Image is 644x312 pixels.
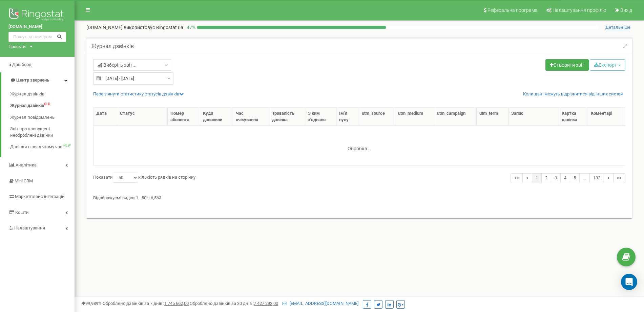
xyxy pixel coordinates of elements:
span: Журнал дзвінків [10,91,44,97]
a: Журнал дзвінків [10,88,75,100]
a: < [522,173,532,183]
label: Показати кількість рядків на сторінку [93,173,195,183]
span: Журнал повідомлень [10,114,55,121]
span: Центр звернень [16,77,49,83]
span: Кошти [15,210,29,215]
a: 2 [541,173,551,183]
p: [DOMAIN_NAME] [86,24,183,31]
a: [EMAIL_ADDRESS][DOMAIN_NAME] [283,301,358,306]
span: Mini CRM [15,178,33,183]
span: Дашборд [12,62,32,67]
th: Картка дзвінка [559,108,588,126]
a: 5 [570,173,580,183]
th: Номер абонента [168,108,200,126]
a: 132 [589,173,604,183]
span: Налаштування [14,225,45,230]
a: 4 [560,173,570,183]
a: > [604,173,614,183]
div: Open Intercom Messenger [621,274,637,290]
a: [DOMAIN_NAME] [8,24,66,30]
span: Маркетплейс інтеграцій [15,194,65,199]
a: Створити звіт [545,59,589,71]
a: Переглянути статистику статусів дзвінків [93,91,184,96]
u: 7 427 293,00 [254,301,278,306]
p: 47 % [183,24,197,31]
span: Дзвінки в реальному часі [10,144,63,150]
span: Реферальна програма [487,7,538,13]
div: Відображуємі рядки 1 - 50 з 6,563 [93,192,625,201]
span: Детальніше [605,25,630,30]
a: Центр звернень [1,72,75,88]
a: Журнал повідомлень [10,112,75,124]
a: 3 [551,173,561,183]
th: utm_sourcе [359,108,395,126]
h5: Журнал дзвінків [91,43,134,49]
a: Дзвінки в реальному часіNEW [10,141,75,153]
a: … [579,173,590,183]
th: Ім‘я пулу [336,108,359,126]
input: Пошук за номером [8,32,66,42]
th: Тривалість дзвінка [269,108,305,126]
div: Проєкти [8,44,26,50]
th: utm_mеdium [395,108,434,126]
a: Коли дані можуть відрізнятися вiд інших систем [523,91,624,97]
th: Коментарі [588,108,623,126]
a: Журнал дзвінківOLD [10,100,75,112]
a: 1 [532,173,542,183]
th: Куди дзвонили [200,108,233,126]
a: Звіт про пропущені необроблені дзвінки [10,123,75,141]
select: Показатикількість рядків на сторінку [113,173,138,183]
u: 1 745 662,00 [164,301,189,306]
th: utm_tеrm [477,108,509,126]
th: Запис [508,108,559,126]
th: Час очікування [233,108,269,126]
span: Аналiтика [16,162,37,168]
span: 99,989% [81,301,102,306]
a: >> [613,173,625,183]
span: Налаштування профілю [553,7,606,13]
th: utm_cаmpaign [434,108,477,126]
a: << [511,173,523,183]
span: Журнал дзвінків [10,103,44,109]
span: Виберіть звіт... [98,62,137,68]
button: Експорт [590,59,625,71]
span: Оброблено дзвінків за 7 днів : [103,301,189,306]
div: Обробка... [317,140,402,151]
span: Вихід [620,7,632,13]
span: Оброблено дзвінків за 30 днів : [190,301,278,306]
span: використовує Ringostat на [124,25,183,30]
a: Виберіть звіт... [93,59,171,71]
span: Звіт про пропущені необроблені дзвінки [10,126,71,138]
th: Статус [117,108,168,126]
th: З ким з'єднано [305,108,336,126]
img: Ringostat logo [8,7,66,24]
th: Дата [94,108,117,126]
